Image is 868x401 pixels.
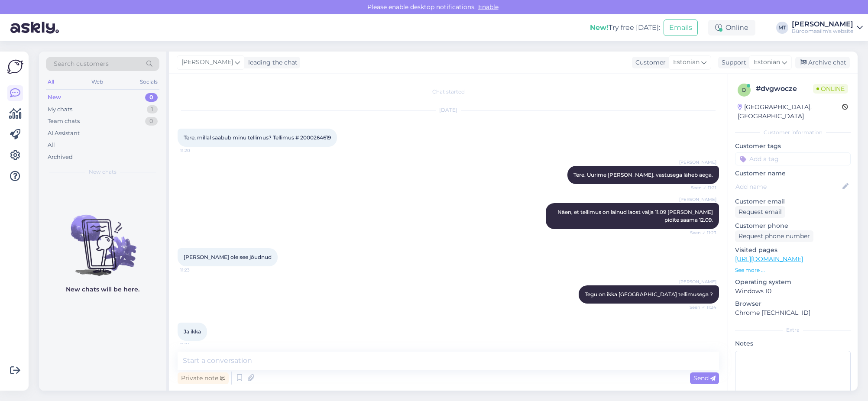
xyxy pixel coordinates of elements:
span: [PERSON_NAME] ole see jõudnud [184,254,272,260]
a: [URL][DOMAIN_NAME] [735,255,803,263]
span: [PERSON_NAME] [679,278,716,285]
p: Windows 10 [735,287,851,296]
div: Online [708,20,755,36]
div: [GEOGRAPHIC_DATA], [GEOGRAPHIC_DATA] [738,103,842,121]
span: [PERSON_NAME] [679,159,716,165]
a: [PERSON_NAME]Büroomaailm's website [792,21,863,35]
p: Customer phone [735,221,851,230]
input: Add name [735,182,841,191]
span: Estonian [754,58,780,67]
p: Customer name [735,169,851,178]
span: Send [693,374,716,382]
img: Askly Logo [7,58,23,75]
p: Visited pages [735,246,851,255]
div: Archive chat [795,57,850,68]
div: Büroomaailm's website [792,28,853,35]
div: AI Assistant [48,129,80,138]
div: My chats [48,105,72,114]
div: Chat started [178,88,719,96]
p: Operating system [735,278,851,287]
p: Chrome [TECHNICAL_ID] [735,308,851,317]
div: All [46,76,56,87]
input: Add a tag [735,152,851,165]
span: d [742,87,746,93]
div: Support [718,58,746,67]
div: Web [90,76,105,87]
p: Customer tags [735,142,851,151]
span: Näen, et tellimus on läinud laost välja 11.09 [PERSON_NAME] pidite saama 12.09. [557,209,714,223]
div: 0 [145,93,158,102]
img: No chats [39,199,166,277]
div: leading the chat [245,58,298,67]
span: 11:20 [180,147,213,154]
span: New chats [89,168,117,176]
p: Browser [735,299,851,308]
div: 0 [145,117,158,126]
span: Tegu on ikka [GEOGRAPHIC_DATA] tellimusega ? [585,291,713,298]
span: 11:23 [180,267,213,273]
span: Seen ✓ 11:23 [684,230,716,236]
b: New! [590,23,609,32]
div: MT [776,22,788,34]
div: Customer [632,58,666,67]
div: Socials [138,76,159,87]
div: # dvgwocze [756,84,813,94]
span: Estonian [673,58,700,67]
p: Customer email [735,197,851,206]
div: [DATE] [178,106,719,114]
span: [PERSON_NAME] [679,196,716,203]
div: New [48,93,61,102]
div: 1 [147,105,158,114]
div: Try free [DATE]: [590,23,660,33]
span: Ja ikka [184,328,201,335]
span: Search customers [54,59,109,68]
p: Notes [735,339,851,348]
div: Private note [178,372,229,384]
div: Archived [48,153,73,162]
span: Tere, millal saabub minu tellimus? Tellimus # 2000264619 [184,134,331,141]
div: Extra [735,326,851,334]
div: [PERSON_NAME] [792,21,853,28]
div: Customer information [735,129,851,136]
p: See more ... [735,266,851,274]
span: Online [813,84,848,94]
div: Request phone number [735,230,813,242]
p: New chats will be here. [66,285,139,294]
span: Enable [476,3,501,11]
span: 11:24 [180,341,213,348]
span: Seen ✓ 11:24 [684,304,716,310]
button: Emails [664,19,698,36]
span: [PERSON_NAME] [181,58,233,67]
span: Seen ✓ 11:21 [684,184,716,191]
div: All [48,141,55,149]
div: Request email [735,206,785,218]
span: Tere. Uurime [PERSON_NAME]. vastusega läheb aega. [573,171,713,178]
div: Team chats [48,117,80,126]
